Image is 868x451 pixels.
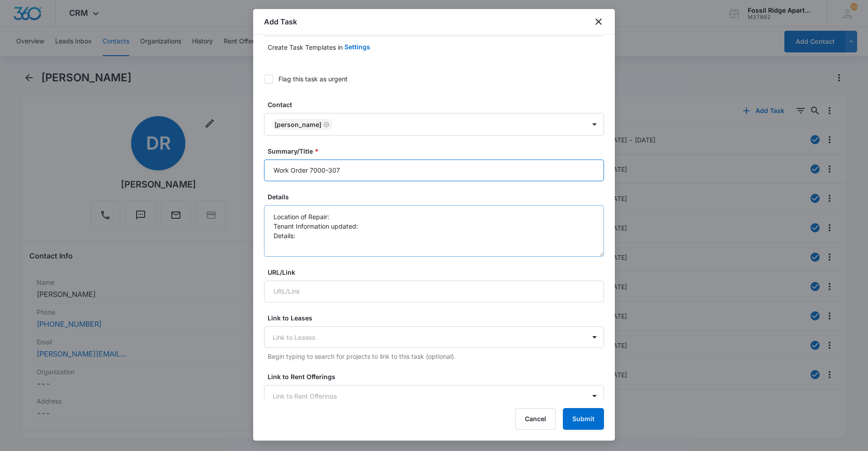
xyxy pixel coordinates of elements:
[268,352,604,361] p: Begin typing to search for projects to link to this task (optional).
[344,36,370,58] button: Settings
[274,121,321,128] div: [PERSON_NAME]
[268,268,608,277] label: URL/Link
[268,372,608,381] label: Link to Rent Offerings
[321,121,330,127] div: Remove Daniel Ruiz
[264,160,604,181] input: Summary/Title
[264,16,297,27] h1: Add Task
[593,16,604,27] button: close
[268,100,608,109] label: Contact
[268,192,608,202] label: Details
[278,74,348,84] div: Flag this task as urgent
[264,205,604,257] textarea: Location of Repair: Tenant Information updated: Details:
[268,146,608,156] label: Summary/Title
[515,408,556,430] button: Cancel
[268,42,343,52] p: Create Task Templates in
[268,313,608,323] label: Link to Leases
[563,408,604,430] button: Submit
[264,281,604,302] input: URL/Link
